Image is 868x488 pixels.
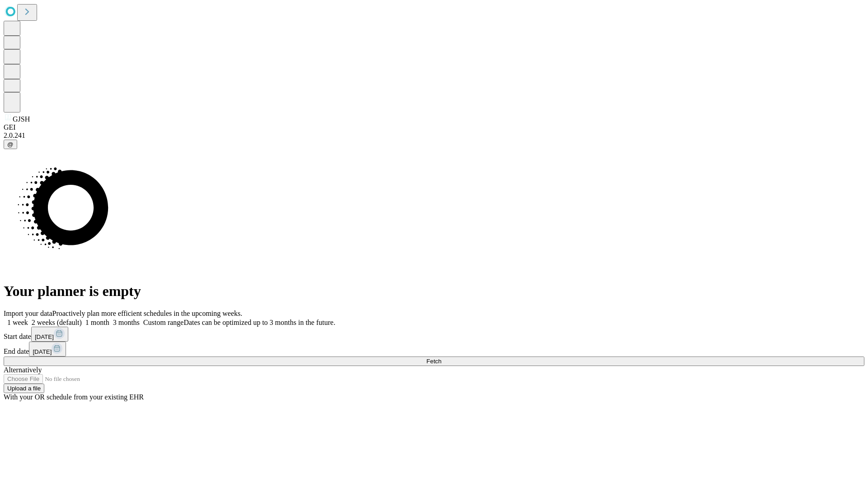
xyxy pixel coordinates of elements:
button: @ [4,140,17,149]
h1: Your planner is empty [4,283,864,300]
div: 2.0.241 [4,131,864,140]
span: 2 weeks (default) [32,319,82,326]
span: Dates can be optimized up to 3 months in the future. [184,319,335,326]
span: GJSH [13,115,30,123]
span: [DATE] [33,348,52,355]
div: GEI [4,123,864,131]
span: 1 week [7,319,28,326]
span: Alternatively [4,366,42,374]
div: End date [4,342,864,357]
span: Proactively plan more efficient schedules in the upcoming weeks. [52,310,242,317]
button: Upload a file [4,384,44,393]
span: 1 month [85,319,109,326]
span: Fetch [426,358,441,365]
button: [DATE] [31,327,68,342]
button: [DATE] [29,342,66,357]
button: Fetch [4,357,864,366]
span: With your OR schedule from your existing EHR [4,393,144,401]
span: @ [7,141,14,148]
div: Start date [4,327,864,342]
span: Custom range [143,319,184,326]
span: [DATE] [35,333,54,340]
span: 3 months [113,319,140,326]
span: Import your data [4,310,52,317]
